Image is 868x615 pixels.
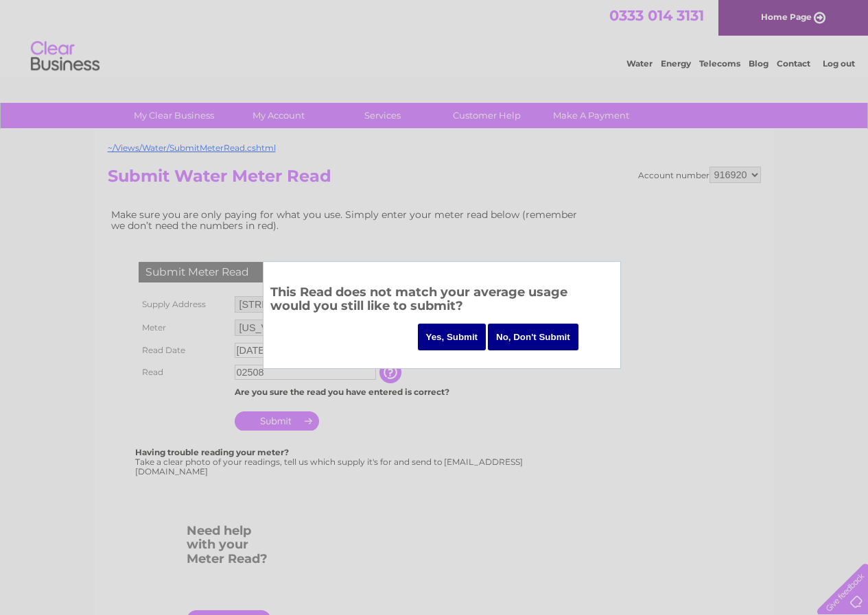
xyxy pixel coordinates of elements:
a: Contact [777,58,810,69]
input: Yes, Submit [418,324,486,350]
img: logo.png [30,36,100,77]
input: No, Don't Submit [488,324,578,350]
a: Energy [661,58,691,69]
a: Log out [823,58,855,69]
a: Telecoms [699,58,740,69]
a: Blog [749,58,769,69]
a: 0333 014 3131 [609,7,704,24]
a: Water [626,58,653,69]
div: Clear Business is a trading name of Verastar Limited (registered in [GEOGRAPHIC_DATA] No. 3667643... [110,8,759,67]
h3: This Read does not match your average usage would you still like to submit? [270,282,613,320]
